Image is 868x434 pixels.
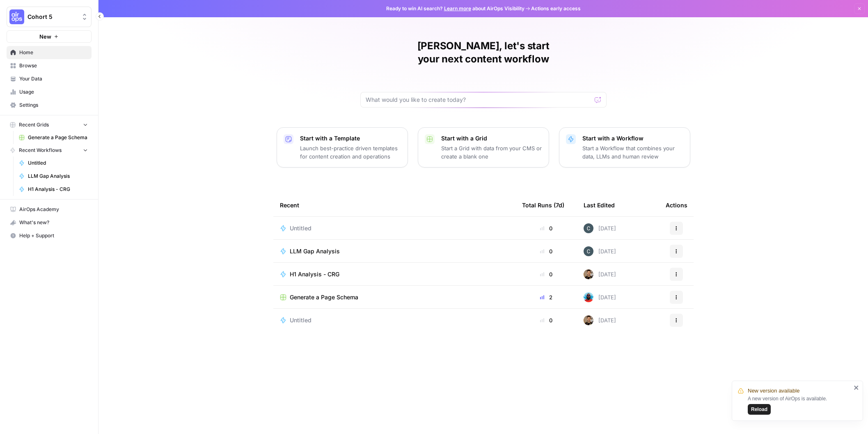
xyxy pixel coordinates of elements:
[290,270,339,278] span: H1 Analysis - CRG
[280,316,509,324] a: Untitled
[15,170,92,183] a: LLM Gap Analysis
[748,395,851,415] div: A new version of AirOps is available.
[360,39,607,66] h1: [PERSON_NAME], let's start your next content workflow
[522,224,570,232] div: 0
[522,316,570,324] div: 0
[19,101,88,109] span: Settings
[7,144,92,156] button: Recent Workflows
[582,144,683,161] p: Start a Workflow that combines your data, LLMs and human review
[19,206,88,213] span: AirOps Academy
[418,127,549,168] button: Start with a GridStart a Grid with data from your CMS or create a blank one
[28,186,88,193] span: H1 Analysis - CRG
[751,406,767,413] span: Reload
[584,269,616,279] div: [DATE]
[19,121,49,129] span: Recent Grids
[19,49,88,56] span: Home
[584,269,593,279] img: 36rz0nf6lyfqsoxlb67712aiq2cf
[15,183,92,196] a: H1 Analysis - CRG
[7,85,92,99] a: Usage
[7,99,92,112] a: Settings
[386,5,524,12] span: Ready to win AI search? about AirOps Visibility
[584,246,616,256] div: [DATE]
[444,5,471,11] a: Learn more
[300,134,401,142] p: Start with a Template
[559,127,690,168] button: Start with a WorkflowStart a Workflow that combines your data, LLMs and human review
[7,119,92,131] button: Recent Grids
[522,270,570,278] div: 0
[7,72,92,85] a: Your Data
[300,144,401,161] p: Launch best-practice driven templates for content creation and operations
[7,203,92,216] a: AirOps Academy
[7,216,92,229] button: What's new?
[522,247,570,255] div: 0
[584,292,616,302] div: [DATE]
[19,75,88,83] span: Your Data
[7,7,92,27] button: Workspace: Cohort 5
[280,247,509,255] a: LLM Gap Analysis
[584,223,593,233] img: 9zdwb908u64ztvdz43xg4k8su9w3
[290,224,311,232] span: Untitled
[280,224,509,232] a: Untitled
[854,384,859,391] button: close
[39,32,51,41] span: New
[280,194,509,216] div: Recent
[7,59,92,72] a: Browse
[584,223,616,233] div: [DATE]
[366,96,591,104] input: What would you like to create today?
[9,9,24,24] img: Cohort 5 Logo
[531,5,581,12] span: Actions early access
[748,404,771,415] button: Reload
[7,229,92,242] button: Help + Support
[19,232,88,239] span: Help + Support
[15,156,92,170] a: Untitled
[19,147,62,154] span: Recent Workflows
[290,316,311,324] span: Untitled
[28,159,88,167] span: Untitled
[748,387,799,395] span: New version available
[290,247,340,255] span: LLM Gap Analysis
[19,88,88,96] span: Usage
[15,131,92,144] a: Generate a Page Schema
[584,246,593,256] img: 9zdwb908u64ztvdz43xg4k8su9w3
[28,172,88,180] span: LLM Gap Analysis
[277,127,408,168] button: Start with a TemplateLaunch best-practice driven templates for content creation and operations
[441,144,542,161] p: Start a Grid with data from your CMS or create a blank one
[7,216,91,229] div: What's new?
[584,292,593,302] img: om7kq3n9tbr8divsi7z55l59x7jq
[666,194,687,216] div: Actions
[522,194,564,216] div: Total Runs (7d)
[582,134,683,142] p: Start with a Workflow
[584,194,615,216] div: Last Edited
[7,46,92,59] a: Home
[441,134,542,142] p: Start with a Grid
[280,270,509,278] a: H1 Analysis - CRG
[280,293,509,301] a: Generate a Page Schema
[7,30,92,43] button: New
[584,315,593,325] img: 36rz0nf6lyfqsoxlb67712aiq2cf
[27,13,77,21] span: Cohort 5
[522,293,570,301] div: 2
[28,134,88,141] span: Generate a Page Schema
[584,315,616,325] div: [DATE]
[290,293,358,301] span: Generate a Page Schema
[19,62,88,69] span: Browse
